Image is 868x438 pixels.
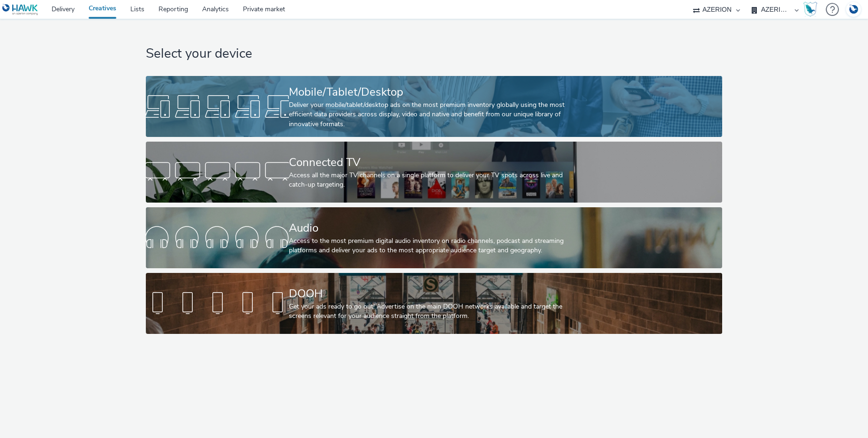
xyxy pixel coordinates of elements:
[803,2,817,17] img: Hawk Academy
[146,207,722,268] a: AudioAccess to the most premium digital audio inventory on radio channels, podcast and streaming ...
[289,236,575,256] div: Access to the most premium digital audio inventory on radio channels, podcast and streaming platf...
[289,100,575,129] div: Deliver your mobile/tablet/desktop ads on the most premium inventory globally using the most effi...
[146,142,722,203] a: Connected TVAccess all the major TV channels on a single platform to deliver your TV spots across...
[146,45,722,63] h1: Select your device
[289,84,575,100] div: Mobile/Tablet/Desktop
[146,76,722,137] a: Mobile/Tablet/DesktopDeliver your mobile/tablet/desktop ads on the most premium inventory globall...
[289,154,575,171] div: Connected TV
[289,302,575,321] div: Get your ads ready to go out! Advertise on the main DOOH networks available and target the screen...
[289,286,575,302] div: DOOH
[803,2,821,17] a: Hawk Academy
[146,273,722,334] a: DOOHGet your ads ready to go out! Advertise on the main DOOH networks available and target the sc...
[289,220,575,236] div: Audio
[846,2,860,17] img: Account DE
[2,4,38,15] img: undefined Logo
[289,171,575,190] div: Access all the major TV channels on a single platform to deliver your TV spots across live and ca...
